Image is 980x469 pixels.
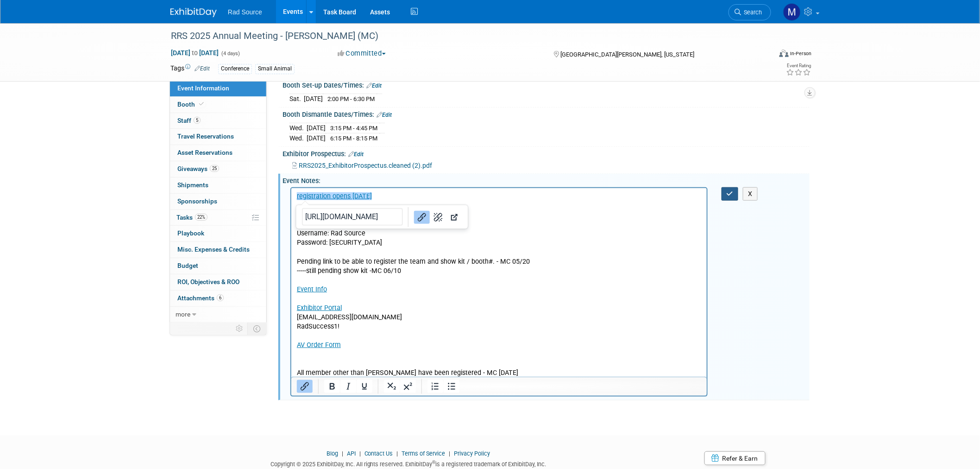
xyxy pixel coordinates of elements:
[170,274,266,290] a: ROI, Objectives & ROO
[177,117,201,124] span: Staff
[255,64,295,74] div: Small Animal
[324,380,340,393] button: Bold
[307,123,326,133] td: [DATE]
[307,133,326,143] td: [DATE]
[330,125,377,132] span: 3:15 PM - 4:45 PM
[199,101,204,107] i: Booth reservation complete
[729,4,771,20] a: Search
[444,380,459,393] button: Bullet list
[395,450,401,457] span: |
[347,450,356,457] a: API
[779,50,789,57] img: Format-Inperson.png
[177,197,217,205] span: Sponsorships
[210,165,219,172] span: 25
[177,229,204,237] span: Playbook
[6,153,50,161] a: AV Order Form
[366,82,382,89] a: Edit
[177,165,219,172] span: Giveaways
[560,51,694,58] span: [GEOGRAPHIC_DATA][PERSON_NAME], [US_STATE]
[6,4,410,143] p: Username: Rad Source Password: [SECURITY_DATA] Pending link to be able to register the team and s...
[248,323,267,335] td: Toggle Event Tabs
[170,8,217,17] img: ExhibitDay
[217,294,224,301] span: 6
[304,94,323,104] td: [DATE]
[6,116,50,124] a: Exhibitor Portal
[433,460,436,465] sup: ®
[291,188,707,377] iframe: Rich Text Area
[289,123,307,133] td: Wed.
[170,194,266,209] a: Sponsorships
[177,262,198,269] span: Budget
[177,278,239,285] span: ROI, Objectives & ROO
[330,135,377,142] span: 6:15 PM - 8:15 PM
[414,211,430,224] button: Link
[176,214,207,221] span: Tasks
[334,49,389,58] button: Committed
[297,380,313,393] button: Insert/edit link
[427,380,443,393] button: Numbered list
[177,294,224,302] span: Attachments
[5,4,411,190] body: Rich Text Area. Press ALT-0 for help.
[357,380,372,393] button: Underline
[447,450,453,457] span: |
[327,450,338,457] a: Blog
[6,162,410,190] p: All member other than [PERSON_NAME] have been registered - MC [DATE]
[170,307,266,323] a: more
[176,311,190,318] span: more
[220,51,240,57] span: (4 days)
[195,65,210,72] a: Edit
[348,151,364,158] a: Edit
[194,117,201,124] span: 5
[232,323,248,335] td: Personalize Event Tab Strip
[170,226,266,241] a: Playbook
[704,451,766,465] a: Refer & Earn
[170,291,266,306] a: Attachments6
[177,101,206,108] span: Booth
[228,8,262,16] span: Rad Source
[195,214,207,221] span: 22%
[377,112,392,118] a: Edit
[716,48,812,62] div: Event Format
[340,380,356,393] button: Italic
[170,145,266,161] a: Asset Reservations
[177,149,232,156] span: Asset Reservations
[170,458,647,469] div: Copyright © 2025 ExhibitDay, Inc. All rights reserved. ExhibitDay is a registered trademark of Ex...
[743,187,758,201] button: X
[168,28,757,44] div: RRS 2025 Annual Meeting - [PERSON_NAME] (MC)
[292,162,432,169] a: RRS2025_ExhibitorProspectus.cleaned (2).pdf
[400,380,416,393] button: Superscript
[283,147,810,159] div: Exhibitor Prospectus:
[446,211,462,224] button: Open link
[170,242,266,258] a: Misc. Expenses & Credits
[177,84,229,92] span: Event Information
[6,23,50,31] a: Abstract Portal
[289,94,304,104] td: Sat.
[783,3,801,21] img: Melissa Conboy
[177,246,250,253] span: Misc. Expenses & Credits
[283,174,810,185] div: Event Notes:
[454,450,490,457] a: Privacy Policy
[170,113,266,129] a: Staff5
[6,97,36,105] a: Event Info
[170,97,266,113] a: Booth
[218,64,252,74] div: Conference
[170,161,266,177] a: Giveaways25
[283,78,810,90] div: Booth Set-up Dates/Times:
[170,258,266,274] a: Budget
[384,380,400,393] button: Subscript
[339,450,346,457] span: |
[327,95,375,102] span: 2:00 PM - 6:30 PM
[177,181,208,189] span: Shipments
[741,9,762,16] span: Search
[790,50,812,57] div: In-Person
[402,450,446,457] a: Terms of Service
[283,108,810,120] div: Booth Dismantle Dates/Times:
[299,162,432,169] span: RRS2025_ExhibitorProspectus.cleaned (2).pdf
[170,63,210,74] td: Tags
[170,129,266,145] a: Travel Reservations
[177,133,234,140] span: Travel Reservations
[190,49,199,57] span: to
[170,177,266,193] a: Shipments
[302,208,403,226] input: Link
[357,450,363,457] span: |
